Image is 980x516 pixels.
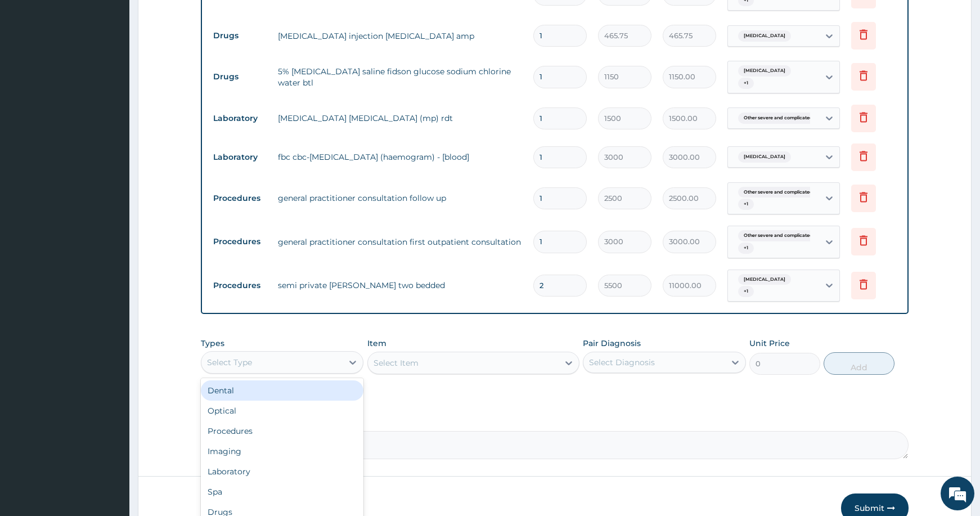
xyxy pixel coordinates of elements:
[738,65,791,77] span: [MEDICAL_DATA]
[738,286,754,297] span: + 1
[738,113,826,124] span: Other severe and complicated P...
[185,6,212,33] div: Minimize live chat window
[367,338,386,349] label: Item
[201,415,909,425] label: Comment
[738,187,826,198] span: Other severe and complicated P...
[738,243,754,254] span: + 1
[208,231,272,252] td: Procedures
[208,66,272,87] td: Drugs
[201,421,363,441] div: Procedures
[208,25,272,46] td: Drugs
[583,338,641,349] label: Pair Diagnosis
[272,274,528,297] td: semi private [PERSON_NAME] two bedded
[272,107,528,129] td: [MEDICAL_DATA] [MEDICAL_DATA] (mp) rdt
[272,60,528,94] td: 5% [MEDICAL_DATA] saline fidson glucose sodium chlorine water btl
[65,142,155,255] span: We're online!
[738,274,791,285] span: [MEDICAL_DATA]
[21,56,46,84] img: d_794563401_company_1708531726252_794563401
[208,188,272,209] td: Procedures
[208,147,272,168] td: Laboratory
[208,108,272,129] td: Laboratory
[208,275,272,296] td: Procedures
[272,231,528,253] td: general practitioner consultation first outpatient consultation
[207,357,252,368] div: Select Type
[738,151,791,163] span: [MEDICAL_DATA]
[201,339,224,348] label: Types
[272,187,528,209] td: general practitioner consultation follow up
[201,380,363,401] div: Dental
[272,146,528,168] td: fbc cbc-[MEDICAL_DATA] (haemogram) - [blood]
[738,30,791,42] span: [MEDICAL_DATA]
[201,482,363,502] div: Spa
[59,63,189,78] div: Chat with us now
[201,461,363,482] div: Laboratory
[6,307,214,347] textarea: Type your message and hit 'Enter'
[749,338,790,349] label: Unit Price
[272,25,528,47] td: [MEDICAL_DATA] injection [MEDICAL_DATA] amp
[738,199,754,210] span: + 1
[738,230,826,241] span: Other severe and complicated P...
[201,441,363,461] div: Imaging
[824,352,894,375] button: Add
[589,357,655,368] div: Select Diagnosis
[738,78,754,89] span: + 1
[201,401,363,421] div: Optical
